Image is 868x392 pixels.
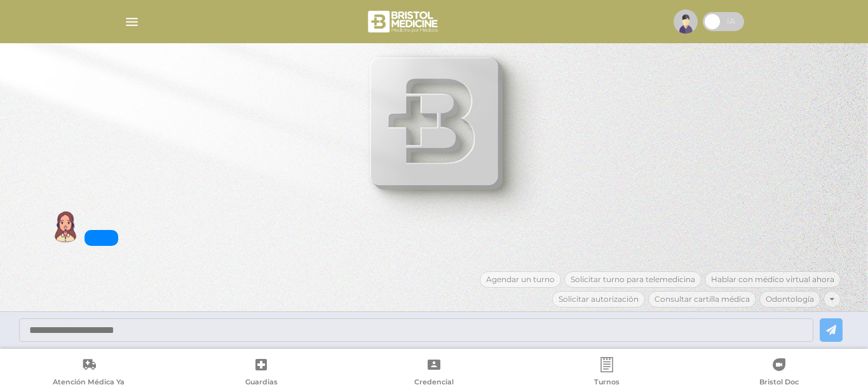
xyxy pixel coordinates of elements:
span: Credencial [414,377,454,389]
span: Bristol Doc [759,377,799,389]
a: Credencial [348,357,520,389]
span: Atención Médica Ya [53,377,125,389]
img: Cober IA [50,211,81,243]
img: bristol-medicine-blanco.png [366,6,442,37]
a: Atención Médica Ya [3,357,175,389]
span: Turnos [594,377,620,389]
a: Guardias [175,357,348,389]
img: Cober_menu-lines-white.svg [124,14,140,30]
a: Turnos [520,357,693,389]
a: Bristol Doc [693,357,865,389]
span: Guardias [245,377,278,389]
img: profile-placeholder.svg [674,10,698,34]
